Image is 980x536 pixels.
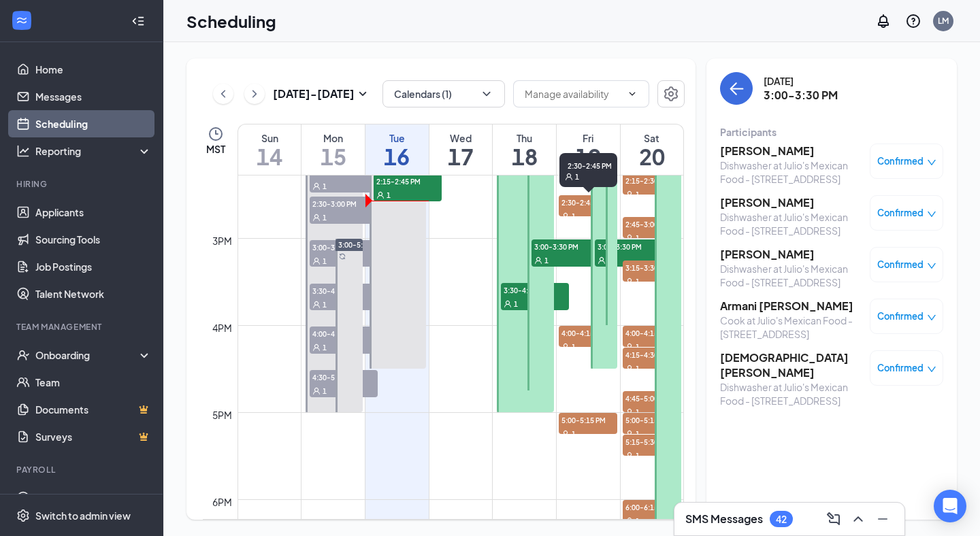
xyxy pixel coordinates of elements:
[35,348,140,362] div: Onboarding
[15,14,29,27] svg: WorkstreamLogo
[636,516,640,526] span: 1
[244,84,265,104] button: ChevronRight
[429,131,493,145] div: Wed
[557,145,620,168] h1: 19
[35,83,152,110] a: Messages
[238,145,301,168] h1: 14
[248,86,261,102] svg: ChevronRight
[273,86,355,101] h3: [DATE] - [DATE]
[310,284,378,297] span: 3:30-4:00 PM
[16,178,149,190] div: Hiring
[210,233,235,248] div: 3pm
[927,261,936,271] span: down
[35,423,152,450] a: SurveysCrown
[301,145,365,168] h1: 15
[561,212,570,220] svg: User
[720,350,863,380] h3: [DEMOGRAPHIC_DATA][PERSON_NAME]
[310,240,378,254] span: 3:00-3:30 PM
[623,500,681,514] span: 6:00-6:15 PM
[623,391,681,405] span: 4:45-5:00 PM
[480,87,493,101] svg: ChevronDown
[625,190,634,199] svg: User
[565,158,612,172] span: 2:30-2:45 PM
[720,144,863,158] h3: [PERSON_NAME]
[310,370,378,384] span: 4:30-5:00 PM
[557,124,620,175] a: September 19, 2025
[323,182,327,191] span: 1
[720,158,863,186] div: Dishwasher at Julio's Mexican Food - [STREET_ADDRESS]
[16,348,30,362] svg: UserCheck
[312,257,321,265] svg: User
[16,464,149,475] div: Payroll
[621,145,683,168] h1: 20
[623,435,681,448] span: 5:15-5:30 PM
[312,387,321,395] svg: User
[598,256,606,265] svg: User
[210,320,235,335] div: 4pm
[35,369,152,396] a: Team
[927,210,936,219] span: down
[429,145,493,168] h1: 17
[625,343,634,351] svg: User
[35,484,152,512] a: PayrollCrown
[575,172,579,182] span: 1
[625,408,634,416] svg: User
[764,74,838,88] div: [DATE]
[572,429,576,439] span: 1
[216,86,230,102] svg: ChevronLeft
[355,86,371,102] svg: SmallChevronDown
[625,452,634,460] svg: User
[525,86,621,101] input: Manage availability
[35,199,152,226] a: Applicants
[877,309,924,323] span: Confirmed
[720,380,863,407] div: Dishwasher at Julio's Mexican Food - [STREET_ADDRESS]
[625,278,634,286] svg: User
[657,80,685,107] a: Settings
[557,131,620,145] div: Fri
[561,343,570,351] svg: User
[623,326,681,339] span: 4:00-4:15 PM
[623,173,681,187] span: 2:15-2:30 PM
[429,124,493,175] a: September 17, 2025
[621,131,683,145] div: Sat
[875,511,891,527] svg: Minimize
[934,490,966,522] div: Open Intercom Messenger
[621,124,683,175] a: September 20, 2025
[927,365,936,374] span: down
[301,131,365,145] div: Mon
[625,365,634,373] svg: User
[720,72,753,105] button: back-button
[35,509,131,522] div: Switch to admin view
[238,131,301,145] div: Sun
[636,407,640,417] span: 1
[625,517,634,525] svg: User
[850,511,866,527] svg: ChevronUp
[312,301,321,309] svg: User
[514,299,518,309] span: 1
[312,182,321,190] svg: User
[927,158,936,167] span: down
[559,413,617,426] span: 5:00-5:15 PM
[323,213,327,222] span: 1
[847,508,869,530] button: ChevronUp
[213,84,233,104] button: ChevronLeft
[35,144,152,158] div: Reporting
[35,396,152,423] a: DocumentsCrown
[623,413,681,426] span: 5:00-5:15 PM
[208,126,224,142] svg: Clock
[186,10,276,33] h1: Scheduling
[685,512,763,526] h3: SMS Messages
[826,511,842,527] svg: ComposeMessage
[338,240,382,250] span: 3:00-5:00 PM
[823,508,845,530] button: ComposeMessage
[365,145,429,168] h1: 16
[35,280,152,307] a: Talent Network
[206,142,225,156] span: MST
[877,154,924,168] span: Confirmed
[210,407,235,422] div: 5pm
[627,88,638,99] svg: ChevronDown
[365,124,429,175] a: September 16, 2025
[875,13,892,29] svg: Notifications
[493,131,556,145] div: Thu
[493,124,556,175] a: September 18, 2025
